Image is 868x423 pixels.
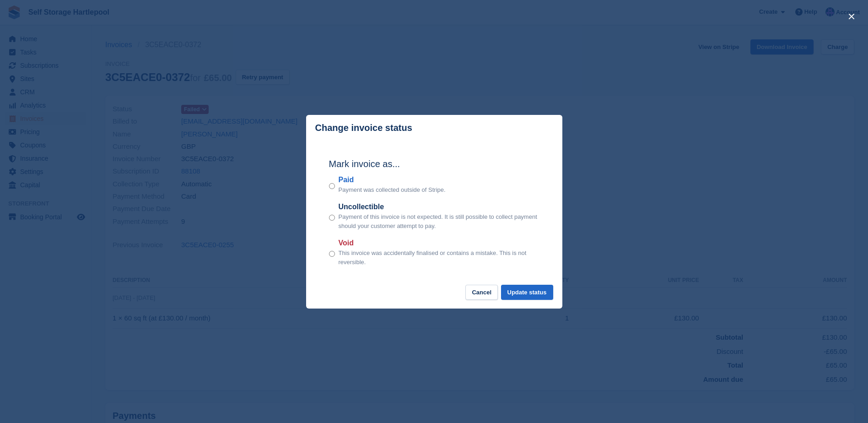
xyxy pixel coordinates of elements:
[339,249,539,266] p: This invoice was accidentally finalised or contains a mistake. This is not reversible.
[315,123,412,133] p: Change invoice status
[339,238,539,249] label: Void
[329,157,539,171] h2: Mark invoice as...
[339,174,446,185] label: Paid
[339,201,539,212] label: Uncollectible
[465,285,498,300] button: Cancel
[339,185,446,195] p: Payment was collected outside of Stripe.
[501,285,553,300] button: Update status
[339,212,539,230] p: Payment of this invoice is not expected. It is still possible to collect payment should your cust...
[844,9,859,24] button: close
